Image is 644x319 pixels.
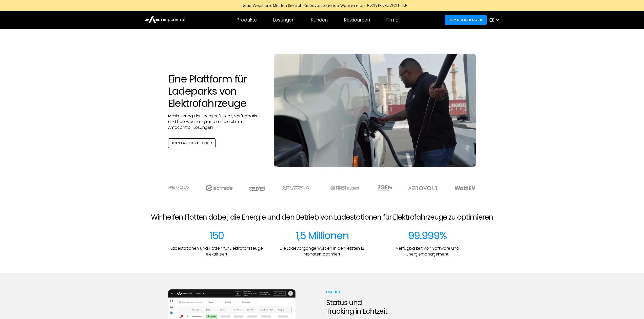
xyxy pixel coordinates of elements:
[209,229,224,242] div: 150
[237,17,257,23] div: Produkte
[295,229,349,242] div: 1,5 Millionen
[445,15,487,25] a: Demo anfragen
[344,17,370,23] div: Ressourcen
[206,184,232,192] img: electrada logo
[151,213,493,222] h2: Wir helfen Flotten dabei, die Energie und den Betrieb von Ladestationen für Elektrofahrzeuge zu o...
[367,3,407,8] div: REGISTRIERE DICH HIER
[326,299,424,315] h2: Status und Tracking in Echtzeit
[168,73,264,109] h1: Eine Plattform für Ladeparks von Elektrofahrzeuge
[273,17,295,23] div: Lösungen
[386,17,399,23] div: Firma
[168,246,265,257] p: Ladestationen und Flotten für Elektrofahrzeuge elektrifiziert
[454,186,476,190] img: WattEV logo
[168,138,216,148] a: KONTAKTIERE UNS
[237,3,367,8] div: Neue Webinare: Melden Sie sich für bevorstehende Webinare an
[208,3,436,8] a: Neue Webinare: Melden Sie sich für bevorstehende Webinare anREGISTRIERE DICH HIER
[274,246,371,257] p: Die Ladevorgänge wurden in den letzten 12 Monaten optimiert
[408,229,447,242] div: 99.999%
[168,113,264,130] p: Maximierung der Energieeffizienz, Verfügbarkeit und Überwachung rund um die Uhr mit Ampcontrol-Lö...
[172,141,209,145] div: KONTAKTIERE UNS
[379,246,476,257] p: Verfügbarkeit von Software und Energiemanagement
[311,17,328,23] div: Kunden
[326,289,424,294] p: Einblicke
[408,186,438,190] img: Aerovolt Logo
